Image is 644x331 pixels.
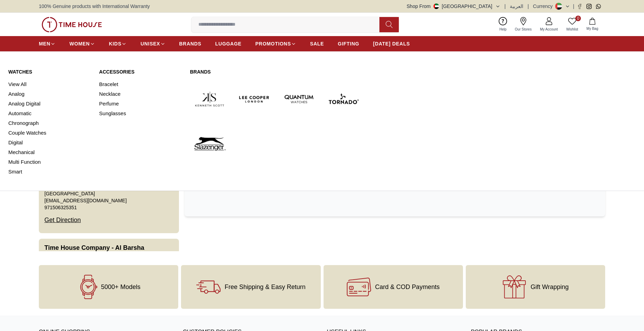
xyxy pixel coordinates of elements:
[8,157,91,167] a: Multi Function
[44,197,127,204] a: [EMAIL_ADDRESS][DOMAIN_NAME]
[375,283,440,290] span: Card & COD Payments
[577,4,582,9] a: Facebook
[39,40,50,47] span: MEN
[109,40,121,47] span: KIDS
[101,283,140,290] span: 5000+ Models
[531,283,569,290] span: Gift Wrapping
[324,79,363,119] img: Tornado
[215,37,242,50] a: LUGGAGE
[8,109,91,118] a: Automatic
[8,99,91,109] a: Analog Digital
[190,68,363,75] a: Brands
[373,40,410,47] span: [DATE] DEALS
[533,3,556,10] div: Currency
[338,40,359,47] span: GIFTING
[69,37,95,50] a: WOMEN
[39,37,55,50] a: MEN
[407,3,500,10] button: Shop From[GEOGRAPHIC_DATA]
[44,204,77,211] a: 971506325351
[179,40,201,47] span: BRANDS
[584,26,601,31] span: My Bag
[564,27,581,32] span: Wishlist
[512,27,534,32] span: Our Stores
[190,79,229,119] img: Kenneth Scott
[99,79,182,89] a: Bracelet
[338,37,359,50] a: GIFTING
[8,167,91,177] a: Smart
[39,239,179,305] button: Time House Company - Al BarshaTime House - Al Barsha First Floor, [PERSON_NAME], Al Barsha - [GEO...
[8,68,91,75] a: Watches
[373,37,410,50] a: [DATE] DEALS
[586,4,592,9] a: Instagram
[573,3,574,10] span: |
[225,283,306,290] span: Free Shipping & Easy Return
[497,27,509,32] span: Help
[537,27,561,32] span: My Account
[99,89,182,99] a: Necklace
[8,79,91,89] a: View All
[235,79,274,119] img: Lee Cooper
[39,150,179,233] button: Time House Company - [GEOGRAPHIC_DATA]Time House - [GEOGRAPHIC_DATA] - 13 [GEOGRAPHIC_DATA] 2 - [...
[140,37,165,50] a: UNISEX
[495,16,511,33] a: Help
[527,3,529,10] span: |
[8,147,91,157] a: Mechanical
[8,118,91,128] a: Chronograph
[109,37,127,50] a: KIDS
[255,40,291,47] span: PROMOTIONS
[596,4,601,9] a: Whatsapp
[8,89,91,99] a: Analog
[510,3,523,10] button: العربية
[99,99,182,109] a: Perfume
[215,40,242,47] span: LUGGAGE
[69,40,90,47] span: WOMEN
[99,109,182,118] a: Sunglasses
[582,16,602,33] button: My Bag
[8,138,91,147] a: Digital
[44,243,144,253] h3: Time House Company - Al Barsha
[310,37,324,50] a: SALE
[179,37,201,50] a: BRANDS
[39,3,150,10] span: 100% Genuine products with International Warranty
[190,124,229,163] img: Slazenger
[8,128,91,138] a: Couple Watches
[44,211,81,229] div: Get Direction
[511,16,536,33] a: Our Stores
[575,16,581,21] span: 0
[255,37,296,50] a: PROMOTIONS
[562,16,582,33] a: 0Wishlist
[280,79,319,119] img: Quantum
[99,68,182,75] a: Accessories
[42,17,102,32] img: ...
[433,3,439,9] img: United Arab Emirates
[140,40,160,47] span: UNISEX
[310,40,324,47] span: SALE
[505,3,506,10] span: |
